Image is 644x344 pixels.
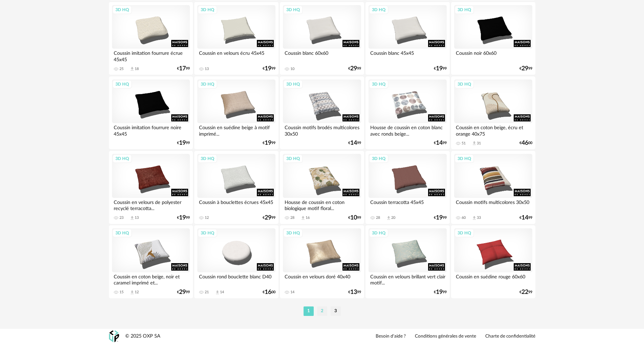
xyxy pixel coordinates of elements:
div: € 99 [263,141,275,145]
div: 3D HQ [369,5,388,14]
div: Coussin motifs brodés multicolores 30x50 [283,123,361,137]
div: 28 [376,215,380,220]
div: 18 [135,67,139,71]
div: € 99 [177,215,190,220]
div: Coussin blanc 60x60 [283,49,361,62]
div: 3D HQ [112,80,132,89]
div: € 00 [519,141,532,145]
span: 29 [350,66,357,71]
a: 3D HQ Coussin en velours doré 40x40 14 €1399 [280,225,364,298]
span: 29 [179,290,186,295]
div: 31 [477,141,481,146]
a: Conditions générales de vente [415,334,476,340]
span: Download icon [130,215,135,221]
div: € 99 [519,290,532,295]
div: € 99 [434,215,447,220]
div: Coussin en suédine beige à motif imprimé... [197,123,275,137]
div: 13 [135,215,139,220]
span: 19 [436,290,443,295]
div: 3D HQ [198,229,217,237]
div: Coussin rond bouclette blanc D40 [197,272,275,286]
div: € 99 [519,215,532,220]
a: 3D HQ Coussin en coton beige, noir et caramel imprimé et... 15 Download icon 12 €2999 [109,225,193,298]
span: 46 [521,141,528,145]
div: € 99 [263,66,275,71]
span: 14 [436,141,443,145]
img: OXP [109,330,119,342]
span: 10 [350,215,357,220]
span: 19 [436,215,443,220]
a: 3D HQ Coussin en suédine beige à motif imprimé... €1999 [194,76,278,150]
li: 2 [317,306,327,316]
div: Coussin imitation fourrure écrue 45x45 [112,49,190,62]
div: Housse de coussin en coton biologique motif floral... [283,198,361,211]
span: 19 [179,215,186,220]
span: 29 [521,66,528,71]
div: € 99 [263,215,275,220]
li: 1 [304,306,314,316]
div: 3D HQ [283,229,303,237]
div: € 99 [177,290,190,295]
a: 3D HQ Coussin imitation fourrure écrue 45x45 25 Download icon 18 €1799 [109,2,193,75]
div: © 2025 OXP SA [125,333,160,340]
div: 3D HQ [112,154,132,163]
a: 3D HQ Coussin noir 60x60 €2999 [451,2,535,75]
span: 29 [265,215,271,220]
span: 19 [265,141,271,145]
a: Charte de confidentialité [485,334,535,340]
div: Coussin en velours brillant vert clair motif... [369,272,446,286]
a: 3D HQ Coussin à bouclettes écrues 45x45 12 €2999 [194,151,278,224]
a: 3D HQ Coussin en velours écru 45x45 13 €1999 [194,2,278,75]
div: 3D HQ [369,80,388,89]
div: € 99 [348,215,361,220]
a: Besoin d'aide ? [376,334,406,340]
span: 19 [265,66,271,71]
div: € 99 [348,290,361,295]
div: Coussin noir 60x60 [454,49,532,62]
span: 13 [350,290,357,295]
div: Coussin terracotta 45x45 [369,198,446,211]
a: 3D HQ Coussin motifs multicolores 30x50 60 Download icon 33 €1499 [451,151,535,224]
span: Download icon [130,290,135,295]
div: € 99 [434,141,447,145]
div: 3D HQ [454,229,474,237]
div: Coussin imitation fourrure noire 45x45 [112,123,190,137]
div: Coussin en coton beige, écru et orange 40x75 [454,123,532,137]
a: 3D HQ Coussin blanc 60x60 10 €2999 [280,2,364,75]
span: Download icon [386,215,391,221]
a: 3D HQ Coussin blanc 45x45 €1999 [365,2,449,75]
span: Download icon [472,141,477,146]
span: 19 [179,141,186,145]
div: 51 [462,141,466,146]
div: € 99 [348,141,361,145]
div: 3D HQ [454,80,474,89]
span: 22 [521,290,528,295]
a: 3D HQ Housse de coussin en coton blanc avec ronds beige... €1499 [365,76,449,150]
div: 3D HQ [454,154,474,163]
a: 3D HQ Coussin terracotta 45x45 28 Download icon 20 €1999 [365,151,449,224]
div: 3D HQ [283,154,303,163]
div: Coussin motifs multicolores 30x50 [454,198,532,211]
div: Coussin en velours écru 45x45 [197,49,275,62]
a: 3D HQ Coussin imitation fourrure noire 45x45 €1999 [109,76,193,150]
div: 21 [205,290,209,295]
span: Download icon [215,290,220,295]
span: Download icon [130,66,135,71]
a: 3D HQ Housse de coussin en coton biologique motif floral... 28 Download icon 16 €1099 [280,151,364,224]
a: 3D HQ Coussin rond bouclette blanc D40 21 Download icon 14 €1600 [194,225,278,298]
div: 3D HQ [112,229,132,237]
div: 3D HQ [198,5,217,14]
div: 14 [290,290,294,295]
div: 12 [135,290,139,295]
span: 16 [265,290,271,295]
div: Coussin en velours de polyester recyclé terracotta... [112,198,190,211]
li: 3 [331,306,341,316]
div: 3D HQ [112,5,132,14]
div: € 99 [348,66,361,71]
div: 20 [391,215,395,220]
span: Download icon [472,215,477,221]
div: 60 [462,215,466,220]
span: 14 [350,141,357,145]
div: Coussin en suédine rouge 60x60 [454,272,532,286]
div: 3D HQ [283,80,303,89]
